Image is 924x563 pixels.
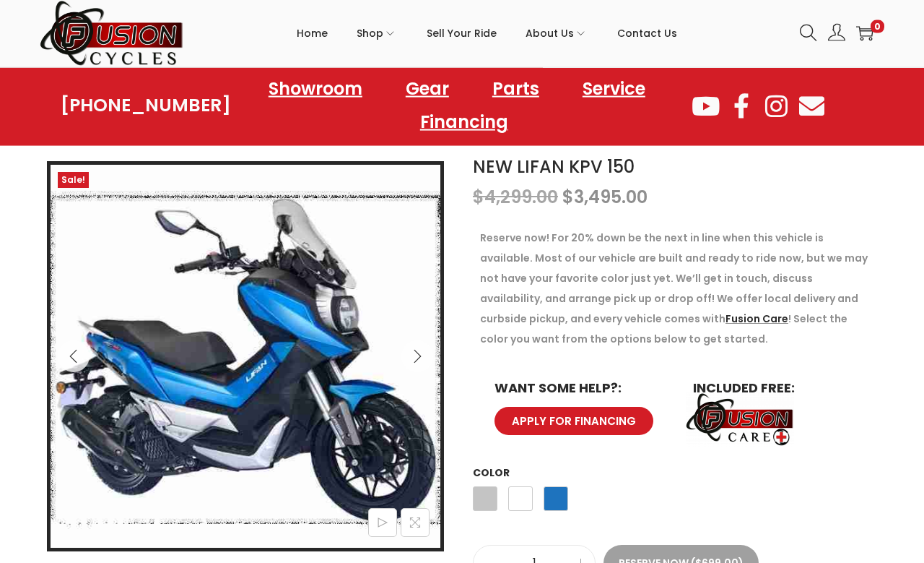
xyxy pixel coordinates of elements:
[58,340,90,372] button: Previous
[51,165,440,555] img: NEW LIFAN KPV 150
[526,1,588,66] a: About Us
[494,382,664,395] h6: WANT SOME HELP?:
[473,465,510,480] label: Color
[61,95,231,116] a: [PHONE_NUMBER]
[725,311,788,326] a: Fusion Care
[856,25,873,42] a: 0
[473,185,484,209] span: $
[184,1,789,66] nav: Primary navigation
[693,382,863,395] h6: INCLUDED FREE:
[526,15,574,51] span: About Us
[406,106,523,139] a: Financing
[568,72,660,106] a: Service
[254,72,377,106] a: Showroom
[401,340,433,372] button: Next
[231,72,690,139] nav: Menu
[494,407,653,435] a: APPLY FOR FINANCING
[357,1,398,66] a: Shop
[480,228,877,349] p: Reserve now! For 20% down be the next in line when this vehicle is available. Most of our vehicle...
[617,1,677,66] a: Contact Us
[297,15,328,51] span: Home
[427,15,497,51] span: Sell Your Ride
[297,1,328,66] a: Home
[391,72,463,106] a: Gear
[562,185,574,209] span: $
[478,72,554,106] a: Parts
[562,185,648,209] bdi: 3,495.00
[357,15,383,51] span: Shop
[617,15,677,51] span: Contact Us
[512,416,636,426] span: APPLY FOR FINANCING
[427,1,497,66] a: Sell Your Ride
[473,185,558,209] bdi: 4,299.00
